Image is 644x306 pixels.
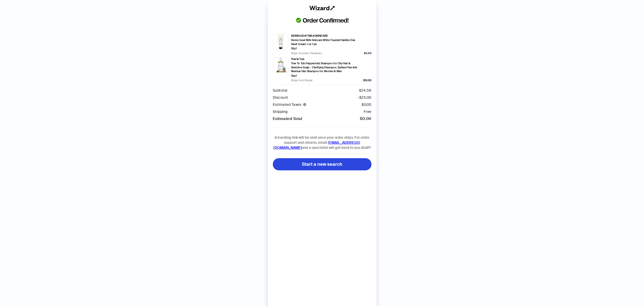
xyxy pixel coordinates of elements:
[362,103,371,107] div: $ 0.00
[358,95,371,99] div: -$ 25.00
[364,110,371,114] div: Free
[302,161,342,167] span: Start a new search
[291,34,328,38] span: DIONIS GOAT MILK SKINCARE
[273,57,288,73] img: GUEST_5e4c1fd6-cdab-4c3b-b709-b910349f4ad1
[273,140,360,150] a: [EMAIL_ADDRESS][DOMAIN_NAME]
[303,103,306,106] span: info-circle
[291,62,361,73] span: Tree To Tub Peppermint Shampoo for Oily Hair & Sensitive Scalp - Clarifying Shampoo, Sulfate Free...
[360,117,371,121] div: $ 0.00
[291,74,297,78] span: Qty: 1
[273,103,308,107] div: Estimated Taxes
[364,51,371,55] span: $5.59
[291,78,313,82] span: Ships from Target
[273,110,288,114] div: Shipping
[291,51,322,55] span: Ships from Ace Hardware
[363,78,371,82] span: $18.99
[296,16,348,26] span: Order Confirmed!
[273,34,288,50] img: d56a0d78-ac8d-4b89-a10f-b602dd349400
[273,95,288,99] div: Discount
[291,47,297,50] span: Qty: 1
[291,38,362,46] span: Dionis Goat Milk Skincare White Toasted Vanilla Chai Hand Cream 1 oz 1 pk
[273,117,302,121] div: Estimated Total
[273,88,287,92] div: Subtotal
[359,88,371,92] div: $ 24.58
[273,128,371,150] div: A tracking link will be sent once your order ships. For order support and returns, email and a sp...
[273,158,371,170] button: Start a new search
[291,57,304,61] span: Tree to Tub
